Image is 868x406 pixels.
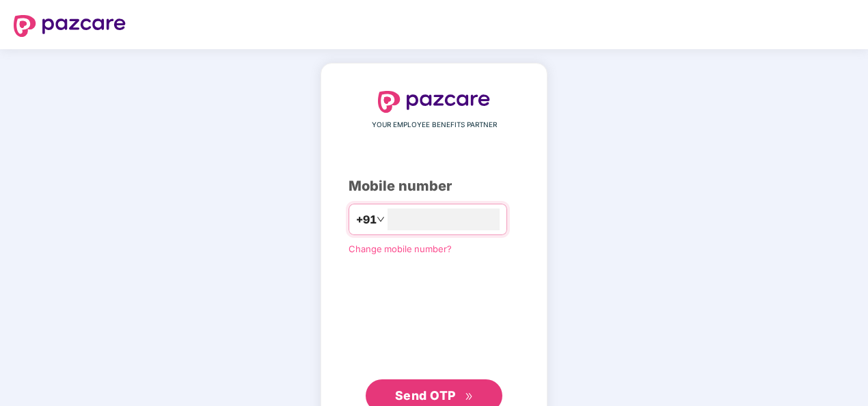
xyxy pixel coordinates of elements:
span: down [377,215,385,224]
span: double-right [465,392,474,401]
img: logo [378,91,490,113]
img: logo [14,15,126,37]
span: Send OTP [395,388,456,403]
div: Mobile number [349,176,519,197]
span: +91 [356,211,377,228]
span: YOUR EMPLOYEE BENEFITS PARTNER [372,120,497,131]
a: Change mobile number? [349,243,452,254]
